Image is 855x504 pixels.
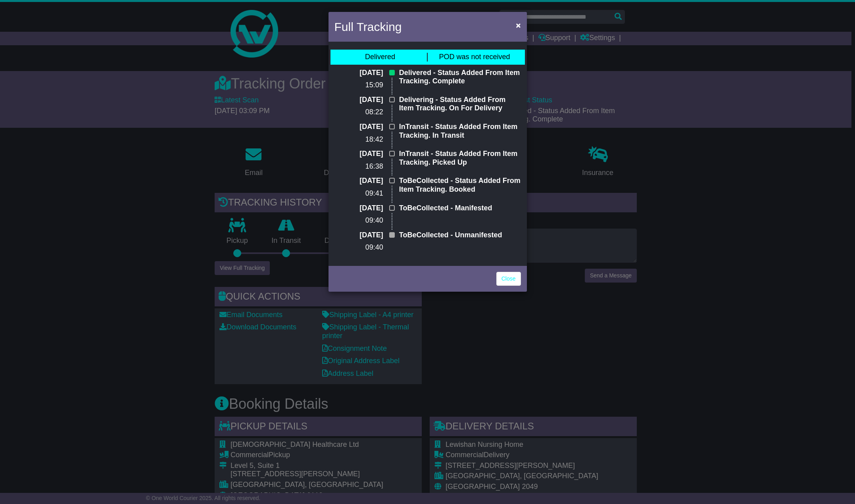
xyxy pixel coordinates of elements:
h4: Full Tracking [334,18,402,36]
p: ToBeCollected - Status Added From Item Tracking. Booked [399,177,521,194]
p: 18:42 [334,135,383,144]
p: [DATE] [334,231,383,240]
p: 08:22 [334,108,383,117]
p: 09:40 [334,216,383,225]
p: InTransit - Status Added From Item Tracking. Picked Up [399,150,521,167]
a: Close [496,272,521,286]
p: InTransit - Status Added From Item Tracking. In Transit [399,123,521,140]
p: [DATE] [334,96,383,104]
p: [DATE] [334,69,383,77]
p: 16:38 [334,162,383,171]
span: × [516,21,521,30]
p: Delivered - Status Added From Item Tracking. Complete [399,69,521,86]
div: Delivered [365,53,395,62]
button: Close [512,17,525,33]
p: ToBeCollected - Manifested [399,204,521,213]
p: [DATE] [334,123,383,131]
p: [DATE] [334,177,383,185]
span: POD was not received [439,53,510,61]
p: ToBeCollected - Unmanifested [399,231,521,240]
p: [DATE] [334,150,383,158]
p: [DATE] [334,204,383,213]
p: 09:40 [334,243,383,252]
p: Delivering - Status Added From Item Tracking. On For Delivery [399,96,521,113]
p: 15:09 [334,81,383,90]
p: 09:41 [334,189,383,198]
